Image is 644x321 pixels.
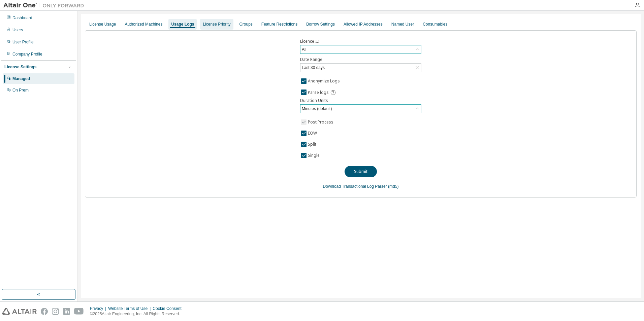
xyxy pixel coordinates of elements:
[239,22,253,27] div: Groups
[12,51,42,57] div: Company Profile
[300,45,421,53] div: All
[308,140,318,148] label: Split
[261,22,297,27] div: Feature Restrictions
[323,184,387,189] a: Download Transactional Log Parser
[90,306,108,311] div: Privacy
[74,308,84,315] img: youtube.svg
[301,105,333,112] div: Minutes (default)
[3,2,88,9] img: Altair One
[12,27,23,33] div: Users
[308,90,329,95] span: Parse logs
[63,308,70,315] img: linkedin.svg
[41,308,48,315] img: facebook.svg
[423,22,447,27] div: Consumables
[12,15,32,21] div: Dashboard
[301,46,307,53] div: All
[300,39,421,44] label: Licence ID
[306,22,335,27] div: Borrow Settings
[300,64,421,72] div: Last 30 days
[308,151,321,159] label: Single
[12,76,30,81] div: Managed
[391,22,414,27] div: Named User
[308,77,341,85] label: Anonymize Logs
[308,118,335,126] label: Post Process
[171,22,194,27] div: Usage Logs
[300,98,421,103] label: Duration Units
[2,308,37,315] img: altair_logo.svg
[308,129,318,137] label: EOW
[344,22,383,27] div: Allowed IP Addresses
[300,57,421,62] label: Date Range
[108,306,153,311] div: Website Terms of Use
[12,39,34,45] div: User Profile
[345,166,377,177] button: Submit
[125,22,162,27] div: Authorized Machines
[4,64,36,70] div: License Settings
[90,311,186,317] p: © 2025 Altair Engineering, Inc. All Rights Reserved.
[300,105,421,113] div: Minutes (default)
[301,64,326,71] div: Last 30 days
[52,308,59,315] img: instagram.svg
[12,87,29,93] div: On Prem
[203,22,230,27] div: License Priority
[388,184,398,189] a: (md5)
[153,306,185,311] div: Cookie Consent
[89,22,116,27] div: License Usage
